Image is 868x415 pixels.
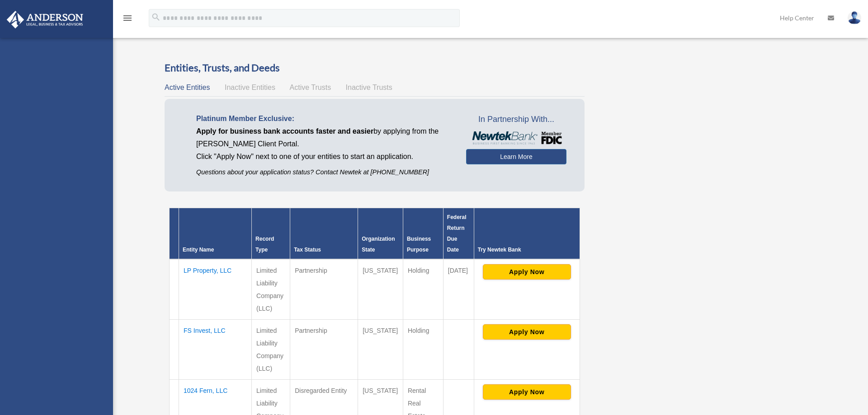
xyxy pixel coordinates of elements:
td: Limited Liability Company (LLC) [252,259,290,320]
th: Business Purpose [403,208,443,260]
p: Questions about your application status? Contact Newtek at [PHONE_NUMBER] [196,167,453,178]
p: Platinum Member Exclusive: [196,112,453,125]
td: Holding [403,320,443,380]
span: Apply for business bank accounts faster and easier [196,127,373,135]
a: Learn More [466,149,566,164]
span: Active Entities [165,84,210,91]
td: Partnership [290,259,358,320]
td: Limited Liability Company (LLC) [252,320,290,380]
span: In Partnership With... [466,112,566,127]
a: menu [122,16,133,23]
i: search [151,12,161,22]
th: Tax Status [290,208,358,260]
td: [US_STATE] [358,320,403,380]
span: Active Trusts [290,84,331,91]
img: NewtekBankLogoSM.png [471,131,561,145]
i: menu [122,13,133,23]
p: by applying from the [PERSON_NAME] Client Portal. [196,125,453,150]
img: User Pic [848,11,861,24]
div: Try Newtek Bank [478,244,576,255]
td: FS Invest, LLC [179,320,252,380]
td: Partnership [290,320,358,380]
button: Apply Now [483,324,571,340]
th: Record Type [252,208,290,260]
td: Holding [403,259,443,320]
button: Apply Now [483,264,571,280]
span: Inactive Trusts [346,84,392,91]
td: [DATE] [443,259,474,320]
span: Inactive Entities [225,84,275,91]
button: Apply Now [483,384,571,400]
p: Click "Apply Now" next to one of your entities to start an application. [196,150,453,163]
h3: Entities, Trusts, and Deeds [165,61,585,75]
th: Entity Name [179,208,252,260]
td: [US_STATE] [358,259,403,320]
td: LP Property, LLC [179,259,252,320]
img: Anderson Advisors Platinum Portal [4,11,86,28]
th: Organization State [358,208,403,260]
th: Federal Return Due Date [443,208,474,260]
